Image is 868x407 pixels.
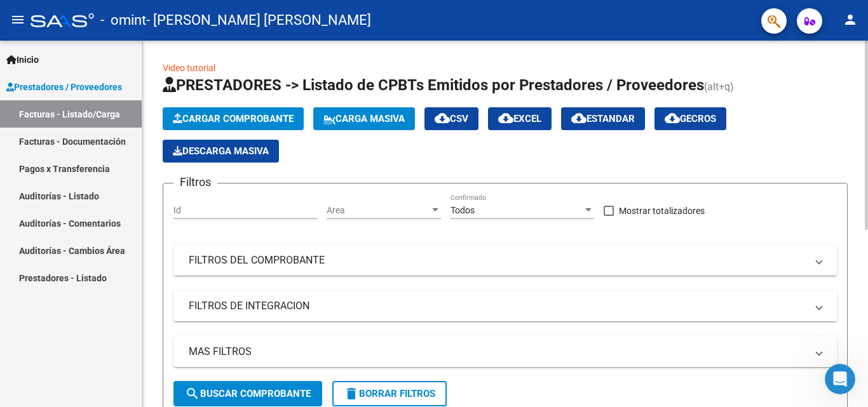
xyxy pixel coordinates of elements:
mat-icon: cloud_download [571,110,587,126]
mat-expansion-panel-header: MAS FILTROS [173,337,837,367]
button: Descarga Masiva [163,140,279,163]
mat-icon: delete [344,386,359,401]
mat-panel-title: FILTROS DEL COMPROBANTE [189,253,806,267]
span: Cargar Comprobante [173,113,294,124]
span: Prestadores / Proveedores [6,80,122,94]
h3: Filtros [173,173,217,191]
mat-expansion-panel-header: FILTROS DE INTEGRACION [173,291,837,321]
mat-icon: search [185,386,200,401]
mat-icon: cloud_download [665,110,680,126]
app-download-masive: Descarga masiva de comprobantes (adjuntos) [163,140,279,163]
span: Carga Masiva [323,113,405,124]
button: Cargar Comprobante [163,107,304,130]
mat-icon: cloud_download [435,110,450,126]
span: Gecros [665,113,716,124]
button: Borrar Filtros [332,381,447,406]
button: Estandar [561,107,645,130]
mat-panel-title: FILTROS DE INTEGRACION [189,299,806,313]
span: Todos [451,205,475,215]
span: Mostrar totalizadores [619,203,705,218]
mat-icon: cloud_download [498,110,513,126]
span: - [PERSON_NAME] [PERSON_NAME] [146,6,371,34]
span: (alt+q) [704,81,734,93]
mat-icon: menu [10,12,25,27]
span: EXCEL [498,113,541,124]
button: CSV [424,107,478,130]
a: Video tutorial [163,63,215,73]
button: Gecros [654,107,726,130]
button: Carga Masiva [313,107,415,130]
span: Descarga Masiva [173,145,269,157]
button: EXCEL [488,107,552,130]
span: Buscar Comprobante [185,388,311,399]
span: PRESTADORES -> Listado de CPBTs Emitidos por Prestadores / Proveedores [163,76,704,94]
span: CSV [435,113,468,124]
iframe: Intercom live chat [825,364,855,394]
button: Buscar Comprobante [173,381,322,406]
span: Area [327,205,430,216]
mat-expansion-panel-header: FILTROS DEL COMPROBANTE [173,245,837,276]
mat-icon: person [843,12,858,27]
span: - omint [100,6,146,34]
mat-panel-title: MAS FILTROS [189,345,806,359]
span: Borrar Filtros [344,388,435,399]
span: Estandar [571,113,635,124]
span: Inicio [6,53,39,67]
